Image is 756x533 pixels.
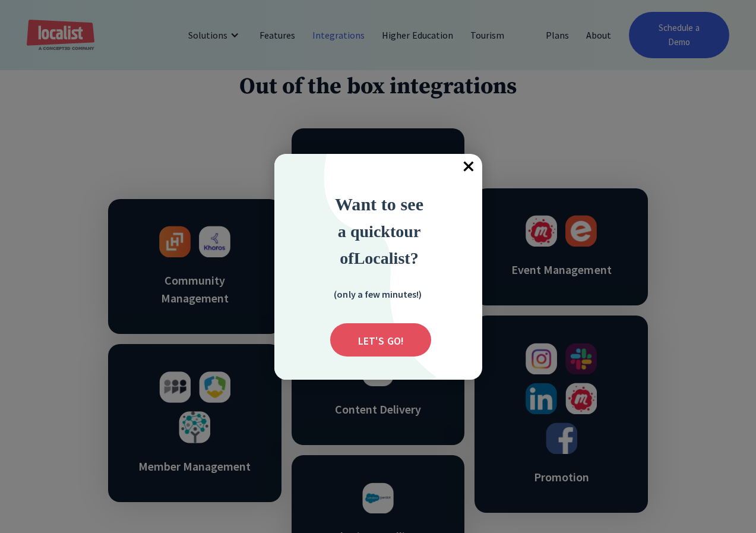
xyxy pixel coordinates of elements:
strong: to [390,222,404,241]
div: (only a few minutes!) [318,286,437,301]
div: Want to see a quick tour of Localist? [302,191,457,271]
div: Submit [330,323,431,357]
div: Close popup [456,154,482,180]
span: × [456,154,482,180]
strong: Want to see [335,194,423,214]
span: a quick [338,222,390,241]
strong: Localist? [354,249,419,267]
strong: ur of [340,222,420,267]
strong: (only a few minutes!) [334,288,422,300]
